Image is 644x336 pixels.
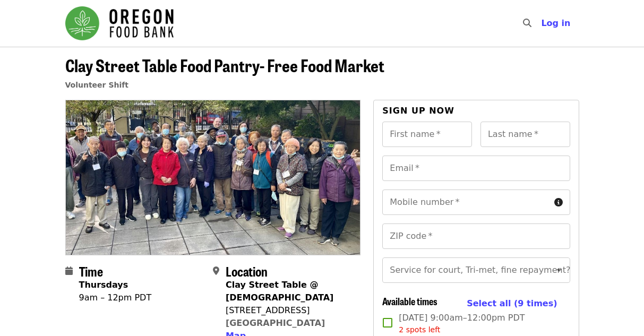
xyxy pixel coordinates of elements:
[79,291,152,304] div: 9am – 12pm PDT
[467,298,557,308] span: Select all (9 times)
[226,262,268,280] span: Location
[79,280,128,290] strong: Thursdays
[382,156,570,181] input: Email
[523,18,531,28] i: search icon
[382,106,454,116] span: Sign up now
[480,122,570,147] input: Last name
[538,11,546,36] input: Search
[382,294,437,308] span: Available times
[226,304,352,317] div: [STREET_ADDRESS]
[552,263,566,278] button: Open
[467,296,557,312] button: Select all (9 times)
[554,197,563,208] i: circle-info icon
[226,318,325,328] a: [GEOGRAPHIC_DATA]
[65,81,129,89] a: Volunteer Shift
[65,6,174,40] img: Oregon Food Bank - Home
[66,100,360,254] img: Clay Street Table Food Pantry- Free Food Market organized by Oregon Food Bank
[382,223,570,249] input: ZIP code
[382,122,472,147] input: First name
[65,266,73,276] i: calendar icon
[399,312,525,335] span: [DATE] 9:00am–12:00pm PDT
[213,266,219,276] i: map-marker-alt icon
[79,262,103,280] span: Time
[533,13,579,34] button: Log in
[65,53,384,77] span: Clay Street Table Food Pantry- Free Food Market
[399,325,440,334] span: 2 spots left
[541,18,570,28] span: Log in
[226,280,333,303] strong: Clay Street Table @ [DEMOGRAPHIC_DATA]
[382,189,549,215] input: Mobile number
